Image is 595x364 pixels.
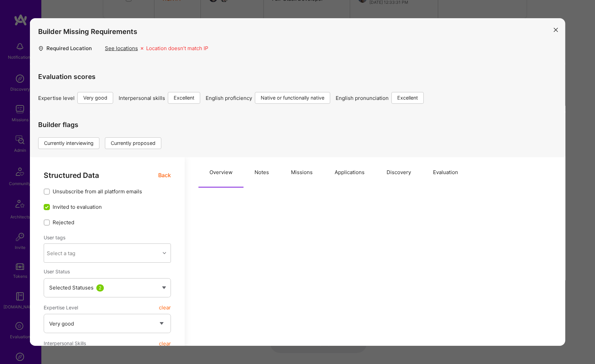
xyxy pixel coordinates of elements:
span: Unsubscribe from all platform emails [53,188,142,195]
h4: Builder flags [38,121,167,129]
span: English pronunciation [336,94,389,102]
div: Required Location [46,45,105,56]
div: modal [30,18,565,346]
div: Currently interviewing [38,137,99,149]
div: Excellent [168,92,200,104]
span: Invited to evaluation [53,204,102,211]
div: Native or functionally native [255,92,330,104]
button: Overview [198,157,244,187]
label: User tags [44,235,65,241]
h4: Evaluation scores [38,73,557,81]
span: Selected Statuses [49,284,94,291]
span: Back [158,171,171,180]
div: Select a tag [46,250,75,257]
div: Excellent [391,92,424,104]
button: clear [159,337,171,350]
span: Expertise Level [44,302,78,314]
button: Applications [324,157,376,187]
div: Currently proposed [105,137,161,149]
span: English proficiency [206,94,252,102]
span: Expertise level [38,94,75,102]
button: Discovery [376,157,422,187]
div: Location doesn’t match IP [146,45,208,56]
h4: Builder Missing Requirements [38,27,137,36]
div: See locations [105,45,138,52]
i: icon Chevron [163,252,166,255]
span: Rejected [53,219,74,226]
span: Interpersonal Skills [44,337,86,350]
button: Notes [244,157,280,187]
button: Evaluation [422,157,469,187]
i: icon Close [554,28,558,32]
i: icon Location [38,45,44,53]
span: Structured Data [44,171,99,180]
img: caret [162,286,166,289]
button: Missions [280,157,324,187]
i: icon Missing [141,45,143,53]
span: User Status [44,269,70,275]
button: clear [159,302,171,314]
div: 2 [96,284,104,292]
span: Interpersonal skills [119,94,165,102]
div: Very good [77,92,113,104]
